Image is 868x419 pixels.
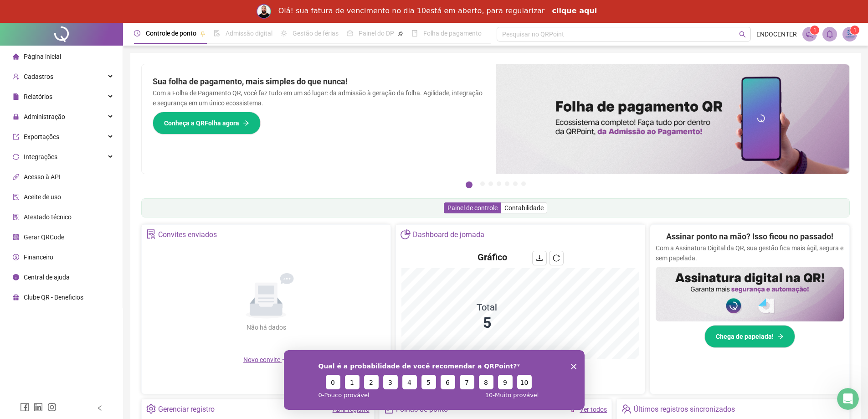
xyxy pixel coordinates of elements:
[13,214,19,220] span: solution
[47,403,56,412] span: instagram
[20,403,29,412] span: facebook
[293,30,339,37] span: Gestão de férias
[257,4,271,19] img: Profile image for Rodolfo
[24,294,83,301] span: Clube QR - Beneficios
[13,274,19,280] span: info-circle
[656,243,844,263] p: Com a Assinatura Digital da QR, sua gestão fica mais ágil, segura e sem papelada.
[214,30,220,36] span: file-done
[13,234,19,240] span: qrcode
[466,181,473,188] button: 1
[146,404,156,414] span: setting
[24,274,70,281] span: Central de ajuda
[24,233,64,241] span: Gerar QRCode
[447,204,498,212] span: Painel de controle
[777,333,784,340] span: arrow-right
[13,114,19,120] span: lock
[810,26,819,35] sup: 1
[134,30,140,36] span: clock-circle
[837,388,859,410] iframe: Intercom live chat
[413,227,484,243] div: Dashboard de jornada
[278,6,545,16] div: Olá! sua fatura de vencimento no dia 10está em aberto, para regularizar
[24,133,59,140] span: Exportações
[158,402,215,417] div: Gerenciar registro
[552,6,597,16] a: clique aqui
[13,254,19,260] span: dollar
[739,31,746,38] span: search
[756,29,797,39] span: ENDOCENTER
[282,356,289,363] span: plus
[34,403,43,412] span: linkedin
[24,53,61,60] span: Página inicial
[716,331,774,341] span: Chega de papelada!
[423,30,482,37] span: Folha de pagamento
[13,174,19,180] span: api
[359,30,394,37] span: Painel do DP
[813,27,817,33] span: 1
[153,88,485,108] p: Com a Folha de Pagamento QR, você faz tudo em um só lugar: da admissão à geração da folha. Agilid...
[24,93,52,100] span: Relatórios
[146,229,156,239] span: solution
[24,173,61,181] span: Acesso à API
[496,64,850,174] img: banner%2F8d14a306-6205-4263-8e5b-06e9a85ad873.png
[333,406,370,413] a: Abrir registro
[497,181,501,186] button: 4
[13,294,19,300] span: gift
[13,154,19,160] span: sync
[97,405,103,411] span: left
[504,204,544,212] span: Contabilidade
[513,181,518,186] button: 6
[13,53,19,60] span: home
[488,181,493,186] button: 3
[24,113,65,120] span: Administração
[284,350,585,410] iframe: Pesquisa da QRPoint
[153,75,485,88] h2: Sua folha de pagamento, mais simples do que nunca!
[224,322,308,332] div: Não há dados
[666,230,833,243] h2: Assinar ponto na mão? Isso ficou no passado!
[13,134,19,140] span: export
[521,181,526,186] button: 7
[158,227,217,243] div: Convites enviados
[843,27,857,41] img: 10211
[13,93,19,100] span: file
[281,30,287,36] span: sun
[347,30,353,36] span: dashboard
[621,404,631,414] span: team
[24,193,61,201] span: Aceite de uso
[200,31,205,36] span: pushpin
[153,112,261,134] button: Conheça a QRFolha agora
[480,181,485,186] button: 2
[401,229,410,239] span: pie-chart
[478,251,507,264] h4: Gráfico
[243,120,249,126] span: arrow-right
[226,30,272,37] span: Admissão digital
[24,253,53,261] span: Financeiro
[411,30,418,36] span: book
[580,406,607,413] a: Ver todos
[24,213,72,221] span: Atestado técnico
[24,153,57,160] span: Integrações
[24,73,53,80] span: Cadastros
[536,254,543,262] span: download
[553,254,560,262] span: reload
[634,402,735,417] div: Últimos registros sincronizados
[146,30,196,37] span: Controle de ponto
[656,267,844,321] img: banner%2F02c71560-61a6-44d4-94b9-c8ab97240462.png
[850,26,859,35] sup: Atualize o seu contato no menu Meus Dados
[13,73,19,80] span: user-add
[704,325,795,348] button: Chega de papelada!
[398,31,403,36] span: pushpin
[505,181,509,186] button: 5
